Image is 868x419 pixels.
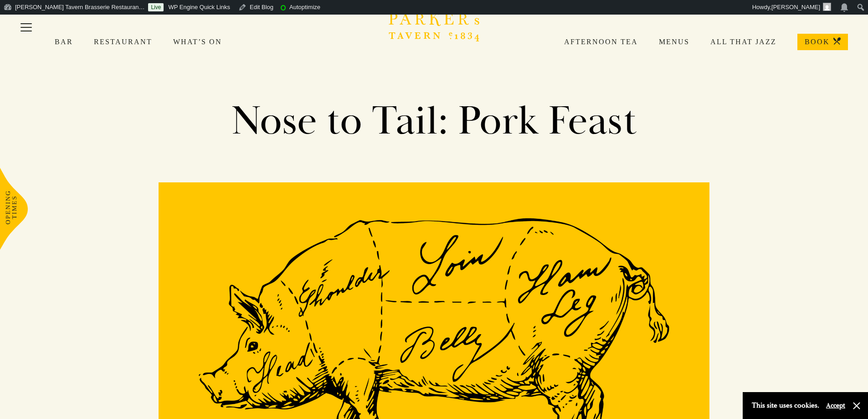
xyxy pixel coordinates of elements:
button: Close and accept [852,401,861,410]
a: Live [148,3,164,11]
p: This site uses cookies. [752,399,819,412]
button: Toggle navigation [7,10,46,48]
h1: Nose to Tail: Pork Feast [190,97,678,146]
img: Views over 48 hours. Click for more Jetpack Stats. [329,2,380,13]
span: [PERSON_NAME] [771,4,820,10]
button: Accept [826,401,845,410]
svg: Brasserie Restaurant Cambridge | Parker's Tavern Cambridge [389,9,480,41]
